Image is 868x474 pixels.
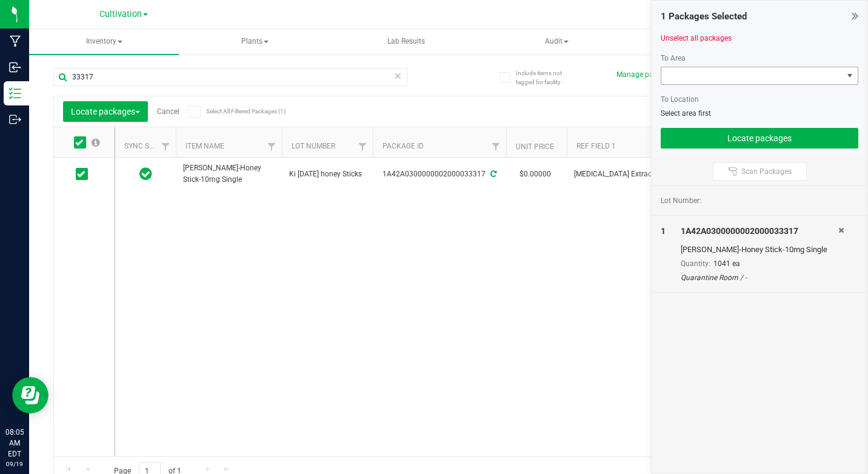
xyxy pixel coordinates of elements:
[644,101,725,122] button: Export to Excel
[5,427,24,459] p: 08:05 AM EDT
[12,377,48,413] iframe: Resource center
[681,244,839,256] div: [PERSON_NAME]-Honey Stick-10mg Single
[63,101,148,122] button: Locate packages
[157,107,179,116] a: Cancel
[661,195,701,206] span: Lot Number:
[124,142,171,150] a: Sync Status
[262,136,282,157] a: Filter
[489,170,496,178] span: Sync from Compliance System
[482,30,631,54] span: Audit
[9,61,21,73] inline-svg: Inbound
[183,162,275,185] span: [PERSON_NAME]-Honey Stick-10mg Single
[181,30,329,54] span: Plants
[371,36,441,47] span: Lab Results
[661,54,686,62] span: To Area
[394,68,402,84] span: Clear
[713,162,807,181] button: Scan Packages
[576,142,616,150] a: Ref Field 1
[633,29,783,55] a: Inventory Counts
[371,169,508,180] div: 1A42A0300000002000033317
[71,107,140,116] span: Locate packages
[616,70,689,80] button: Manage package tags
[331,29,481,55] a: Lab Results
[206,108,267,115] span: Select All Filtered Packages (1)
[185,142,224,150] a: Item Name
[99,9,142,19] span: Cultivation
[486,136,506,157] a: Filter
[661,128,858,149] button: Locate packages
[353,136,373,157] a: Filter
[741,167,792,176] span: Scan Packages
[681,259,710,268] span: Quantity:
[516,68,576,87] span: Include items not tagged for facility
[156,136,176,157] a: Filter
[574,169,666,180] span: [MEDICAL_DATA] Extraction
[180,29,330,55] a: Plants
[713,259,740,268] span: 1041 ea
[53,68,408,86] input: Search Package ID, Item Name, SKU, Lot or Part Number...
[661,34,732,42] a: Unselect all packages
[482,29,632,55] a: Audit
[5,459,24,469] p: 09/19
[681,272,839,283] div: Quarantine Room / -
[139,165,152,182] span: In Sync
[9,113,21,125] inline-svg: Outbound
[681,225,839,238] div: 1A42A0300000002000033317
[661,95,699,104] span: To Location
[29,29,179,55] a: Inventory
[382,142,424,150] a: Package ID
[516,142,554,151] a: Unit Price
[9,35,21,47] inline-svg: Manufacturing
[92,138,100,147] span: Select all records on this page
[661,109,711,118] span: Select area first
[292,142,335,150] a: Lot Number
[661,226,666,236] span: 1
[513,165,557,183] span: $0.00000
[9,87,21,99] inline-svg: Inventory
[289,169,366,180] span: Ki [DATE] honey Sticks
